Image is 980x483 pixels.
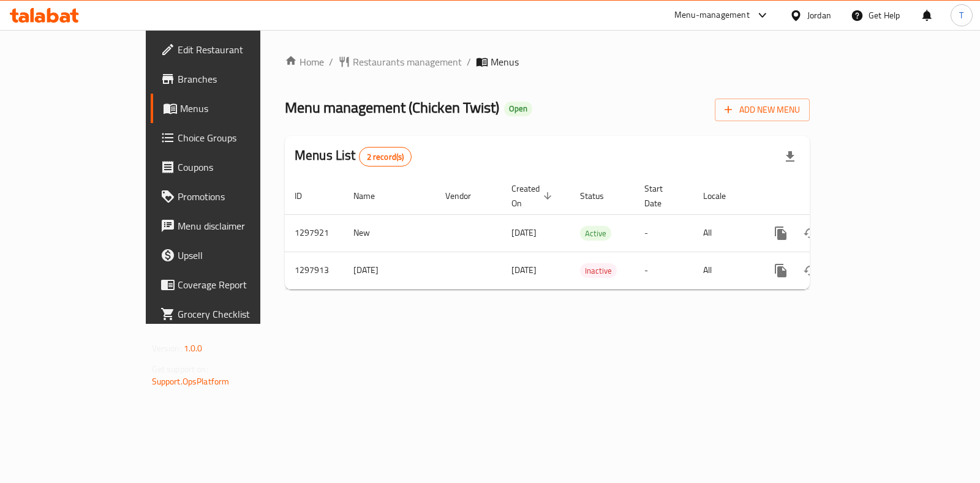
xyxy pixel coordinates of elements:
[151,94,309,123] a: Menus
[295,146,412,167] h2: Menus List
[285,54,810,69] nav: breadcrumb
[959,9,963,22] span: T
[725,102,800,118] span: Add New Menu
[180,101,300,116] span: Menus
[178,307,300,321] span: Grocery Checklist
[152,373,230,389] a: Support.OpsPlatform
[184,340,203,356] span: 1.0.0
[756,178,894,215] th: Actions
[644,181,679,211] span: Start Date
[504,102,532,116] div: Open
[178,72,300,86] span: Branches
[151,241,309,270] a: Upsell
[693,214,756,252] td: All
[359,147,412,167] div: Total records count
[693,252,756,289] td: All
[766,256,796,285] button: more
[338,54,462,69] a: Restaurants management
[151,299,309,329] a: Grocery Checklist
[151,64,309,94] a: Branches
[360,151,412,163] span: 2 record(s)
[775,142,805,171] div: Export file
[178,160,300,174] span: Coupons
[344,252,435,289] td: [DATE]
[178,248,300,263] span: Upsell
[152,340,182,356] span: Version:
[580,264,617,278] span: Inactive
[178,277,300,292] span: Coverage Report
[766,219,796,248] button: more
[504,103,532,114] span: Open
[511,262,537,278] span: [DATE]
[285,94,499,121] span: Menu management ( Chicken Twist )
[635,252,693,289] td: -
[285,214,344,252] td: 1297921
[796,256,825,285] button: Change Status
[703,189,742,203] span: Locale
[353,189,391,203] span: Name
[151,152,309,182] a: Coupons
[635,214,693,252] td: -
[285,252,344,289] td: 1297913
[344,214,435,252] td: New
[178,189,300,204] span: Promotions
[151,211,309,241] a: Menu disclaimer
[580,189,620,203] span: Status
[445,189,487,203] span: Vendor
[715,99,810,121] button: Add New Menu
[796,219,825,248] button: Change Status
[491,54,519,69] span: Menus
[285,178,894,290] table: enhanced table
[178,130,300,145] span: Choice Groups
[151,182,309,211] a: Promotions
[467,54,471,69] li: /
[580,226,611,241] div: Active
[151,123,309,152] a: Choice Groups
[178,42,300,57] span: Edit Restaurant
[674,8,750,23] div: Menu-management
[151,270,309,299] a: Coverage Report
[580,227,611,241] span: Active
[329,54,333,69] li: /
[511,181,556,211] span: Created On
[580,263,617,278] div: Inactive
[178,219,300,233] span: Menu disclaimer
[295,189,318,203] span: ID
[152,361,208,377] span: Get support on:
[807,9,831,22] div: Jordan
[353,54,462,69] span: Restaurants management
[511,225,537,241] span: [DATE]
[151,35,309,64] a: Edit Restaurant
